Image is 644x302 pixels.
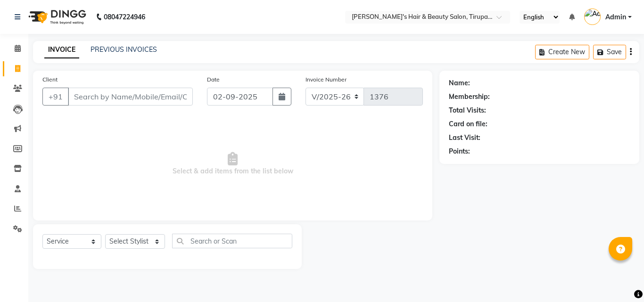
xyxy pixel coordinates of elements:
img: logo [24,4,89,30]
div: Card on file: [449,119,487,129]
span: Admin [605,12,626,22]
a: INVOICE [44,41,79,58]
b: 08047224946 [104,4,145,30]
label: Client [42,75,58,84]
input: Search by Name/Mobile/Email/Code [68,88,193,106]
div: Name: [449,78,470,88]
button: Create New [535,45,589,59]
div: Points: [449,147,470,156]
img: Admin [584,8,601,25]
div: Last Visit: [449,133,480,143]
iframe: chat widget [604,264,635,293]
label: Date [207,75,220,84]
span: Select & add items from the list below [42,117,423,211]
button: +91 [42,88,69,106]
div: Membership: [449,92,490,102]
input: Search or Scan [172,234,292,248]
button: Save [593,45,626,59]
div: Total Visits: [449,106,486,115]
label: Invoice Number [305,75,347,84]
a: PREVIOUS INVOICES [91,45,157,54]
